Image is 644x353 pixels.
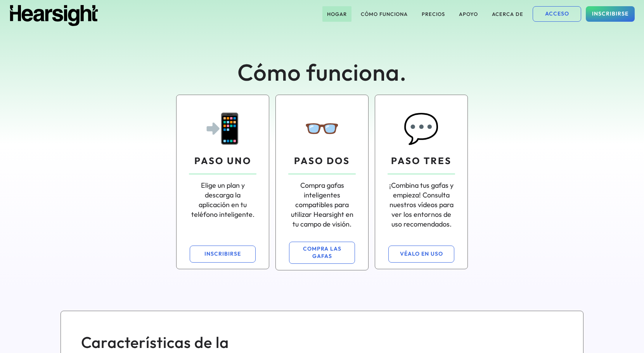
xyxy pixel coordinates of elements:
[289,242,355,264] button: COMPRA LAS GAFAS
[487,6,528,22] button: ACERCA DE
[204,250,241,257] font: INSCRIBIRSE
[459,11,478,17] font: APOYO
[400,250,443,257] font: VÉALO EN USO
[304,109,340,146] font: 👓
[322,6,351,22] button: HOGAR
[191,181,254,219] font: Elige un plan y descarga la aplicación en tu teléfono inteligente.
[356,6,412,22] button: CÓMO FUNCIONA
[389,181,455,229] font: ¡Combina tus gafas y empieza! Consulta nuestros vídeos para ver los entornos de uso recomendados.
[592,10,628,17] font: INSCRIBIRSE
[403,109,440,146] font: 💬
[391,155,452,166] font: PASO TRES
[194,155,251,166] font: PASO UNO
[190,246,256,263] button: INSCRIBIRSE
[422,11,445,17] font: PRECIOS
[533,6,581,22] button: ACCESO
[9,5,99,26] img: Logotipo de Hearsight
[586,6,635,22] button: INSCRIBIRSE
[237,57,407,87] font: Cómo funciona.
[291,181,355,229] font: Compra gafas inteligentes compatibles para utilizar Hearsight en tu campo de visión.
[417,6,450,22] button: PRECIOS
[492,11,523,17] font: ACERCA DE
[361,11,408,17] font: CÓMO FUNCIONA
[545,10,569,17] font: ACCESO
[303,245,341,260] font: COMPRA LAS GAFAS
[294,155,350,166] font: PASO DOS
[388,246,454,263] button: VÉALO EN USO
[204,109,241,146] font: 📲
[454,6,483,22] button: APOYO
[327,11,347,17] font: HOGAR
